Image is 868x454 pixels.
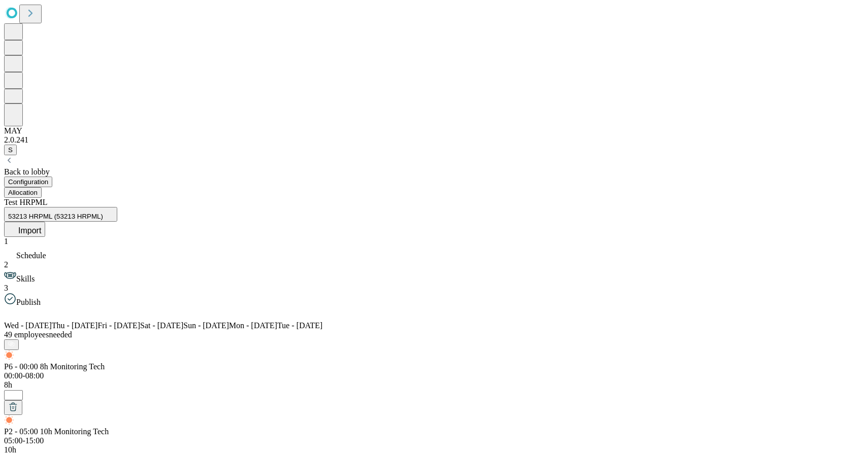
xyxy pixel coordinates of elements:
[4,339,864,350] div: Pair Shifts
[4,187,42,198] button: Allocation
[4,436,44,445] span: 05:00-15:00
[4,237,864,246] div: 1
[97,321,140,330] span: Fri - [DATE]
[4,427,109,436] span: Highlight shifts of the same template
[4,222,45,237] button: Import
[8,146,13,154] span: S
[4,135,864,145] div: 2.0.241
[4,321,52,330] span: Wed - [DATE]
[16,298,41,306] span: Publish
[4,198,48,206] span: Test HRPML
[4,330,12,339] span: 49
[4,330,49,339] span: employees
[140,321,183,330] span: Sat - [DATE]
[4,362,105,371] span: Highlight shifts of the same template
[16,251,46,260] span: Schedule
[4,380,864,390] div: 8h
[4,260,864,269] div: 2
[4,167,864,177] div: Back to lobby
[4,126,864,135] div: MAY
[16,274,35,283] span: Skills
[4,177,52,187] button: Configuration
[4,207,117,222] button: 53213 HRPML (53213 HRPML)
[8,213,103,220] span: 53213 HRPML (53213 HRPML)
[4,145,17,155] button: S
[18,226,41,235] span: Import
[4,284,864,293] div: 3
[183,321,229,330] span: Sun - [DATE]
[52,321,98,330] span: Thu - [DATE]
[277,321,322,330] span: Tue - [DATE]
[49,330,72,339] span: needed
[4,371,44,380] span: 00:00-08:00
[229,321,277,330] span: Mon - [DATE]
